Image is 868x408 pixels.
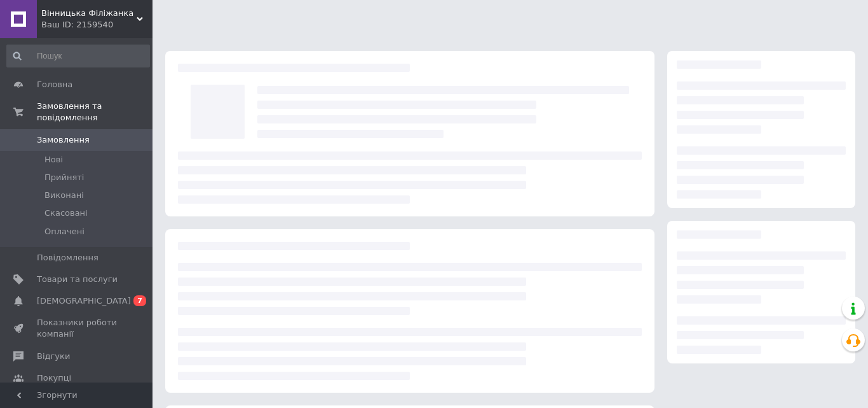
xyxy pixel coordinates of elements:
span: Покупці [37,372,71,384]
span: Показники роботи компанії [37,317,118,340]
span: Вінницька Філіжанка [41,8,137,19]
span: Повідомлення [37,252,98,264]
span: Товари та послуги [37,274,118,285]
span: Скасовані [44,208,88,219]
span: Відгуки [37,351,70,362]
div: Ваш ID: 2159540 [41,19,153,31]
span: Нові [44,154,63,165]
span: Виконані [44,190,84,201]
span: [DEMOGRAPHIC_DATA] [37,295,131,307]
span: Головна [37,79,72,90]
span: Оплачені [44,226,85,237]
span: Замовлення та повідомлення [37,101,153,123]
span: Замовлення [37,134,90,146]
span: Прийняті [44,172,84,183]
input: Пошук [6,45,150,67]
span: 7 [133,295,146,306]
